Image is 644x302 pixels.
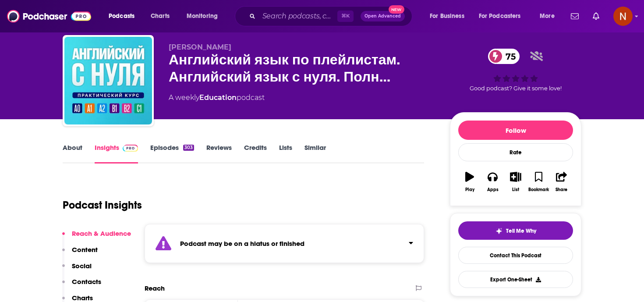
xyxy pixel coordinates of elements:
[424,9,475,23] button: open menu
[589,9,603,24] a: Show notifications dropdown
[145,224,424,263] section: Click to expand status details
[145,9,175,23] a: Charts
[180,239,304,248] strong: Podcast may be on a hiatus or finished
[151,10,170,22] span: Charts
[527,166,550,198] button: Bookmark
[430,10,464,22] span: For Business
[458,121,573,140] button: Follow
[473,9,534,23] button: open menu
[72,277,101,286] p: Contacts
[62,245,98,262] button: Content
[62,229,131,245] button: Reach & Audience
[506,227,536,234] span: Tell Me Why
[364,14,401,18] span: Open Advanced
[613,7,633,26] img: User Profile
[304,143,326,163] a: Similar
[62,262,92,278] button: Social
[183,145,194,151] div: 303
[279,143,292,163] a: Lists
[187,10,218,22] span: Monitoring
[481,166,504,198] button: Apps
[180,9,229,23] button: open menu
[458,166,481,198] button: Play
[72,262,92,270] p: Social
[512,187,519,192] div: List
[458,247,573,264] a: Contact This Podcast
[337,11,354,22] span: ⌘ K
[504,166,527,198] button: List
[150,143,194,163] a: Episodes303
[103,9,146,23] button: open menu
[458,271,573,288] button: Export One-Sheet
[458,221,573,240] button: tell me why sparkleTell Me Why
[63,143,82,163] a: About
[243,6,421,26] div: Search podcasts, credits, & more...
[199,93,237,102] a: Education
[389,5,404,14] span: New
[259,9,337,23] input: Search podcasts, credits, & more...
[534,9,566,23] button: open menu
[64,37,152,124] img: Английский язык по плейлистам. Английский язык с нуля. Полный курс
[479,10,521,22] span: For Podcasters
[123,145,138,152] img: Podchaser Pro
[7,8,91,25] img: Podchaser - Follow, Share and Rate Podcasts
[361,11,405,21] button: Open AdvancedNew
[145,284,165,292] h2: Reach
[556,187,567,192] div: Share
[95,143,138,163] a: InsightsPodchaser Pro
[488,49,520,64] a: 75
[169,92,265,103] div: A weekly podcast
[465,187,474,192] div: Play
[72,294,93,302] p: Charts
[495,227,502,234] img: tell me why sparkle
[458,143,573,161] div: Rate
[244,143,267,163] a: Credits
[169,43,231,51] span: [PERSON_NAME]
[63,199,142,212] h1: Podcast Insights
[62,277,101,294] button: Contacts
[72,229,131,238] p: Reach & Audience
[497,49,520,64] span: 75
[206,143,232,163] a: Reviews
[528,187,549,192] div: Bookmark
[470,85,562,92] span: Good podcast? Give it some love!
[540,10,555,22] span: More
[109,10,134,22] span: Podcasts
[613,7,633,26] button: Show profile menu
[567,9,582,24] a: Show notifications dropdown
[450,43,581,97] div: 75Good podcast? Give it some love!
[613,7,633,26] span: Logged in as AdelNBM
[487,187,499,192] div: Apps
[72,245,98,254] p: Content
[550,166,573,198] button: Share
